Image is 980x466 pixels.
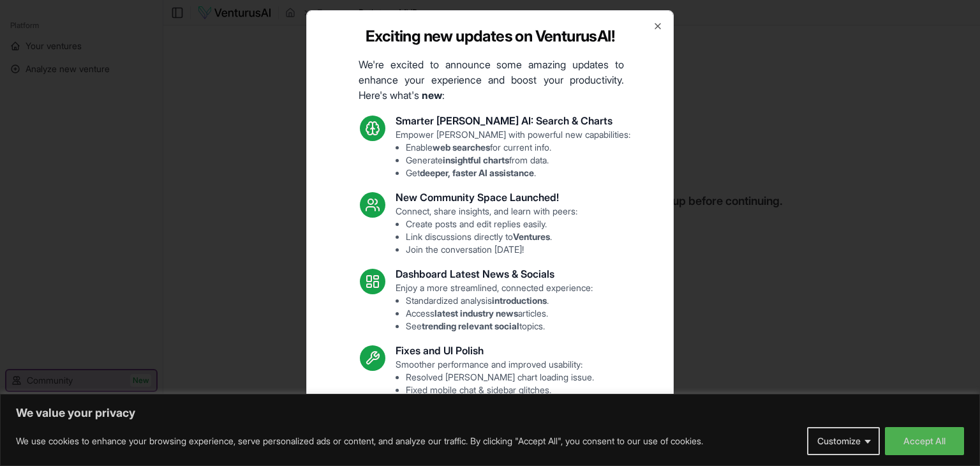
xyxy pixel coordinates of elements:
[406,243,577,256] li: Join the conversation [DATE]!
[347,419,633,465] p: These updates are designed to make VenturusAI more powerful, intuitive, and user-friendly. Let us...
[396,205,577,256] p: Connect, share insights, and learn with peers:
[396,128,630,179] p: Empower [PERSON_NAME] with powerful new capabilities:
[396,358,594,409] p: Smoother performance and improved usability:
[406,230,577,243] li: Link discussions directly to .
[406,384,594,396] li: Fixed mobile chat & sidebar glitches.
[406,320,593,333] li: See topics.
[492,295,547,306] strong: introductions
[396,282,593,333] p: Enjoy a more streamlined, connected experience:
[513,231,550,242] strong: Ventures
[396,343,594,358] h3: Fixes and UI Polish
[396,266,593,282] h3: Dashboard Latest News & Socials
[406,307,593,320] li: Access articles.
[434,308,518,319] strong: latest industry news
[396,113,630,128] h3: Smarter [PERSON_NAME] AI: Search & Charts
[443,154,509,165] strong: insightful charts
[406,396,594,409] li: Enhanced overall UI consistency.
[406,167,630,179] li: Get .
[422,320,519,331] strong: trending relevant social
[406,294,593,307] li: Standardized analysis .
[348,57,634,103] p: We're excited to announce some amazing updates to enhance your experience and boost your producti...
[406,154,630,167] li: Generate from data.
[396,190,577,205] h3: New Community Space Launched!
[406,141,630,154] li: Enable for current info.
[420,167,534,178] strong: deeper, faster AI assistance
[406,218,577,230] li: Create posts and edit replies easily.
[366,26,614,47] h2: Exciting new updates on VenturusAI!
[406,371,594,384] li: Resolved [PERSON_NAME] chart loading issue.
[433,142,490,153] strong: web searches
[422,89,442,101] strong: new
